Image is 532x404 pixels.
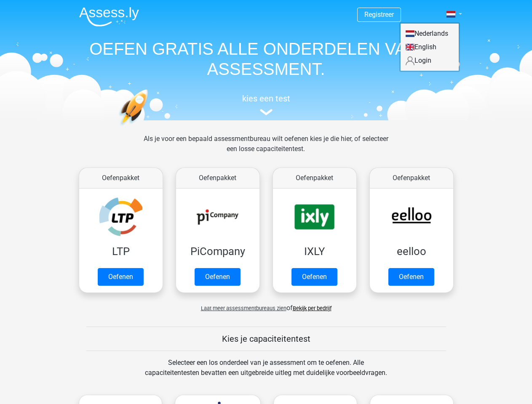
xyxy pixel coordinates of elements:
h1: OEFEN GRATIS ALLE ONDERDELEN VAN JE ASSESSMENT. [72,39,460,79]
img: oefenen [119,89,181,165]
span: Laat meer assessmentbureaus zien [201,305,286,311]
a: Oefenen [98,268,144,286]
a: English [401,40,459,54]
div: of [72,296,460,313]
a: Oefenen [291,268,337,286]
div: Als je voor een bepaald assessmentbureau wilt oefenen kies je die hier, of selecteer een losse ca... [137,134,395,164]
a: Nederlands [401,27,459,40]
h5: kies een test [72,93,460,104]
a: Oefenen [388,268,434,286]
a: Registreer [364,11,394,19]
a: kies een test [72,93,460,116]
a: Oefenen [195,268,241,286]
div: Selecteer een los onderdeel van je assessment om te oefenen. Alle capaciteitentesten bevatten een... [137,358,395,388]
h5: Kies je capaciteitentest [86,334,446,344]
img: Assessly [79,7,139,27]
a: Login [401,54,459,67]
img: assessment [260,109,273,115]
a: Bekijk per bedrijf [293,305,331,311]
